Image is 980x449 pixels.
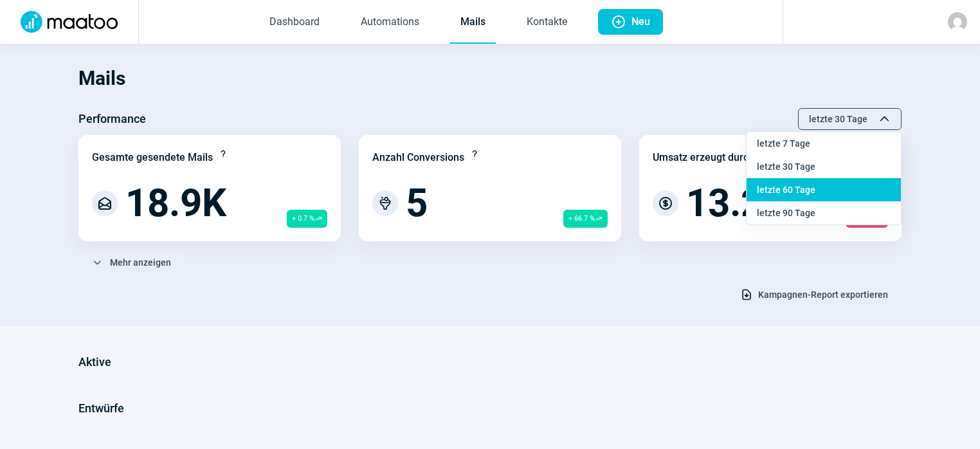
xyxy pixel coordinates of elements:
a: Kontakte [516,1,577,44]
h1: Mails [78,57,902,100]
a: Dashboard [259,1,330,44]
button: Neu [598,9,663,35]
span: 18.9K [125,184,226,223]
span: Kampagnen-Report exportieren [758,284,888,305]
span: letzte 90 Tage [757,208,815,218]
a: Automations [350,1,430,44]
button: Kampagnen-Report exportieren [727,284,902,306]
img: avatar [948,12,967,32]
span: + 66.7 % [563,210,608,228]
span: letzte 30 Tage [809,109,867,129]
span: Mehr anzeigen [110,252,171,273]
button: Mehr anzeigen [78,252,185,273]
span: 5 [406,184,428,223]
span: 13.2 [686,184,763,223]
h3: Performance [78,109,146,129]
span: letzte 60 Tage [757,185,815,195]
span: + 0.7 % [287,210,327,228]
a: Mails [450,1,496,44]
span: letzte 7 Tage [757,138,810,149]
span: Neu [631,9,650,35]
div: Gesamte gesendete Mails [92,150,213,165]
h3: Aktive [78,352,111,372]
h3: Entwürfe [78,398,124,419]
div: Umsatz erzeugt durch Mails [653,150,782,165]
span: letzte 30 Tage [757,161,815,172]
div: Anzahl Conversions [372,150,464,165]
img: Logo [13,11,125,33]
